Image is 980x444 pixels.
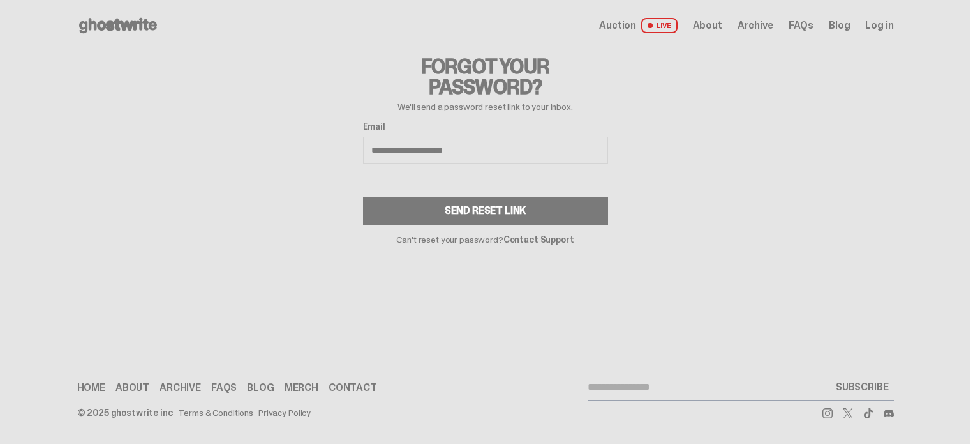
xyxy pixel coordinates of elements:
[363,197,608,225] button: Send Reset Link
[693,20,722,31] a: About
[599,18,677,33] a: Auction LIVE
[211,383,237,393] a: FAQs
[363,121,608,132] label: Email
[831,374,894,400] button: SUBSCRIBE
[865,20,893,31] a: Log in
[178,408,253,417] a: Terms & Conditions
[599,20,636,31] span: Auction
[789,20,813,31] a: FAQs
[285,383,318,393] a: Merch
[77,383,105,393] a: Home
[247,383,274,393] a: Blog
[115,383,149,393] a: About
[363,56,608,97] h3: Forgot your password?
[829,20,850,31] a: Blog
[738,20,773,31] a: Archive
[641,18,678,33] span: LIVE
[258,408,311,417] a: Privacy Policy
[77,408,173,417] div: © 2025 ghostwrite inc
[445,206,526,216] div: Send Reset Link
[160,383,201,393] a: Archive
[329,383,377,393] a: Contact
[363,235,608,244] p: Can't reset your password?
[363,102,608,111] p: We'll send a password reset link to your inbox.
[503,234,574,245] a: Contact Support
